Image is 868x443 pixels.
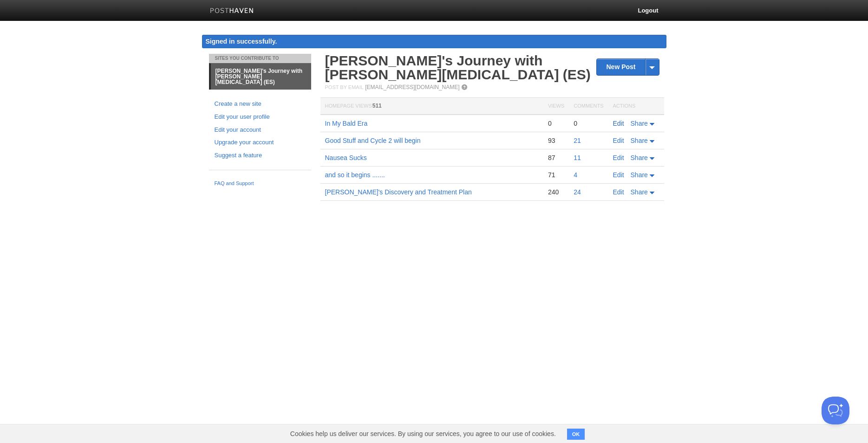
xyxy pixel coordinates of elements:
[631,120,648,127] span: Share
[320,98,543,115] th: Homepage Views
[574,188,581,196] a: 24
[372,103,382,109] span: 511
[631,137,648,144] span: Share
[567,429,585,440] button: OK
[613,171,624,179] a: Edit
[574,119,603,128] div: 0
[613,154,624,161] a: Edit
[281,424,565,443] span: Cookies help us deliver our services. By using our services, you agree to our use of cookies.
[574,171,577,179] a: 4
[202,35,666,48] div: Signed in successfully.
[613,188,624,196] a: Edit
[631,188,648,196] span: Share
[215,125,306,135] a: Edit your account
[325,154,367,161] a: Nausea Sucks
[613,120,624,127] a: Edit
[569,98,608,115] th: Comments
[215,112,306,122] a: Edit your user profile
[210,8,254,15] img: Posthaven-bar
[209,54,311,63] li: Sites You Contribute To
[211,64,311,90] a: [PERSON_NAME]'s Journey with [PERSON_NAME][MEDICAL_DATA] (ES)
[325,120,368,127] a: In My Bald Era
[325,171,385,179] a: and so it begins .......
[822,397,849,424] iframe: Help Scout Beacon - Open
[215,180,306,188] a: FAQ and Support
[548,171,564,179] div: 71
[548,188,564,196] div: 240
[215,138,306,148] a: Upgrade your account
[548,119,564,128] div: 0
[608,98,664,115] th: Actions
[631,171,648,179] span: Share
[325,137,421,144] a: Good Stuff and Cycle 2 will begin
[325,188,472,196] a: [PERSON_NAME]'s Discovery and Treatment Plan
[215,99,306,109] a: Create a new site
[613,137,624,144] a: Edit
[365,84,459,90] a: [EMAIL_ADDRESS][DOMAIN_NAME]
[543,98,569,115] th: Views
[548,154,564,162] div: 87
[597,59,659,75] a: New Post
[574,154,581,161] a: 11
[215,151,306,161] a: Suggest a feature
[325,84,364,90] span: Post by Email
[325,53,591,82] a: [PERSON_NAME]'s Journey with [PERSON_NAME][MEDICAL_DATA] (ES)
[548,136,564,145] div: 93
[574,137,581,144] a: 21
[631,154,648,161] span: Share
